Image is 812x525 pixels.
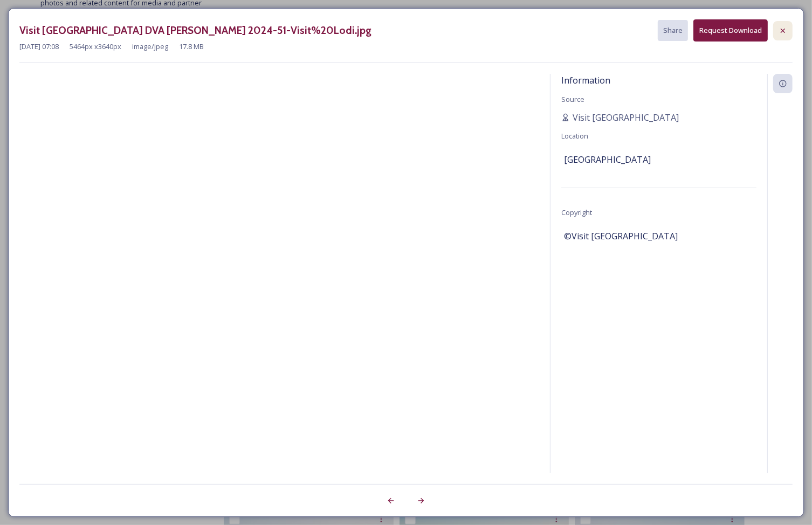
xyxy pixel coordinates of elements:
span: Copyright [561,208,592,217]
span: ©Visit [GEOGRAPHIC_DATA] [564,230,678,243]
span: [GEOGRAPHIC_DATA] [564,153,651,166]
span: Visit [GEOGRAPHIC_DATA] [573,111,679,124]
span: 5464 px x 3640 px [70,42,121,52]
button: Request Download [693,19,768,42]
span: image/jpeg [132,42,168,52]
button: Share [658,20,688,41]
span: Location [561,131,588,141]
h3: Visit [GEOGRAPHIC_DATA] DVA [PERSON_NAME] 2024-51-Visit%20Lodi.jpg [19,23,371,38]
span: [DATE] 07:08 [19,42,59,52]
span: Source [561,94,584,104]
span: Information [561,74,610,86]
span: 17.8 MB [179,42,204,52]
